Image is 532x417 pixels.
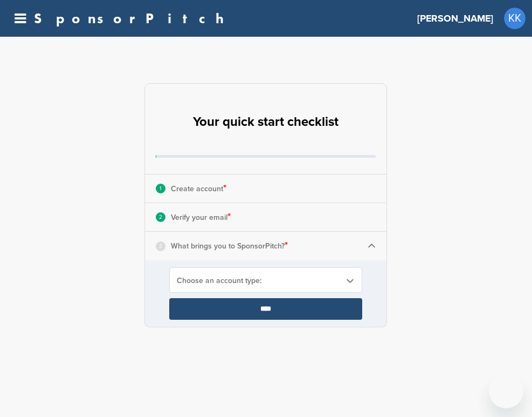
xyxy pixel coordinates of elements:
[171,181,226,196] p: Create account
[504,8,526,29] a: KK
[171,210,231,224] p: Verify your email
[417,11,493,26] h3: [PERSON_NAME]
[171,239,288,253] p: What brings you to SponsorPitch?
[489,374,523,408] iframe: Button to launch messaging window
[156,212,165,222] div: 2
[34,11,231,25] a: SponsorPitch
[156,241,165,251] div: 3
[368,242,376,250] img: Checklist arrow 1
[417,6,493,30] a: [PERSON_NAME]
[156,184,165,193] div: 1
[193,110,338,134] h2: Your quick start checklist
[177,276,341,285] span: Choose an account type:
